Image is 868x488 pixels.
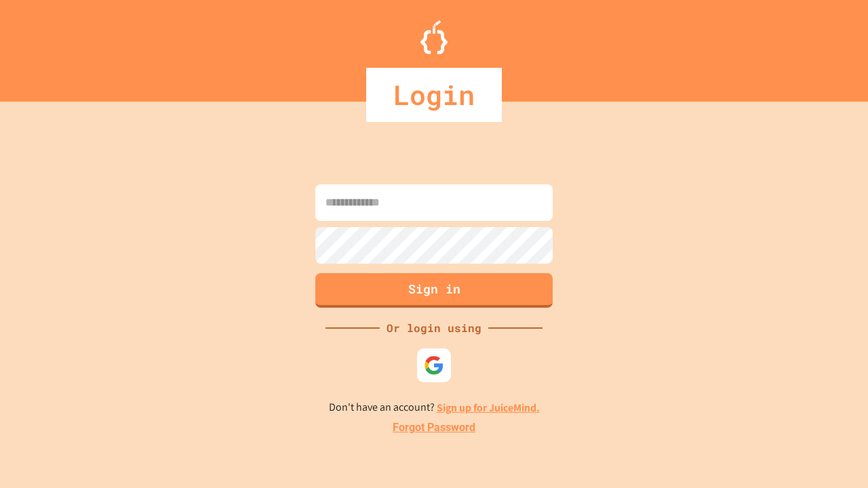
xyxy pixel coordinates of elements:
[424,355,444,375] img: google-icon.svg
[420,20,448,54] img: Logo.svg
[315,273,553,308] button: Sign in
[380,320,488,336] div: Or login using
[329,399,540,416] p: Don't have an account?
[393,420,475,436] a: Forgot Password
[366,68,502,122] div: Login
[437,401,540,415] a: Sign up for JuiceMind.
